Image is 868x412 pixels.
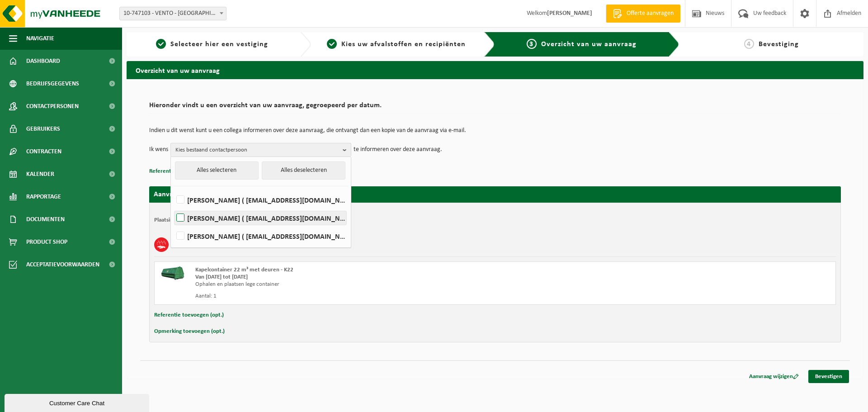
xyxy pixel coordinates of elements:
[131,39,293,50] a: 1Selecteer hier een vestiging
[154,191,222,198] strong: Aanvraag voor [DATE]
[547,10,592,17] strong: [PERSON_NAME]
[26,50,60,72] span: Dashboard
[175,161,259,180] button: Alles selecteren
[119,7,226,20] span: 10-747103 - VENTO - OUDENAARDE
[170,143,351,156] button: Kies bestaand contactpersoon
[262,161,345,180] button: Alles deselecteren
[149,166,219,177] button: Referentie toevoegen (opt.)
[5,392,151,412] iframe: chat widget
[175,229,346,243] label: [PERSON_NAME] ( [EMAIL_ADDRESS][DOMAIN_NAME] )
[127,61,863,79] h2: Overzicht van uw aanvraag
[624,9,676,18] span: Offerte aanvragen
[26,163,54,185] span: Kalender
[154,326,225,337] button: Opmerking toevoegen (opt.)
[175,143,339,157] span: Kies bestaand contactpersoon
[26,95,79,118] span: Contactpersonen
[26,27,54,50] span: Navigatie
[195,274,248,280] strong: Van [DATE] tot [DATE]
[195,281,531,288] div: Ophalen en plaatsen lege container
[149,143,168,156] p: Ik wens
[159,266,186,280] img: HK-XK-22-GN-00.png
[175,193,346,207] label: [PERSON_NAME] ( [EMAIL_ADDRESS][DOMAIN_NAME] )
[149,102,841,114] h2: Hieronder vindt u een overzicht van uw aanvraag, gegroepeerd per datum.
[26,231,67,253] span: Product Shop
[527,39,537,49] span: 3
[26,208,65,231] span: Documenten
[195,293,531,300] div: Aantal: 1
[154,217,193,223] strong: Plaatsingsadres:
[744,39,754,49] span: 4
[316,39,477,50] a: 2Kies uw afvalstoffen en recipiënten
[606,5,680,23] a: Offerte aanvragen
[120,7,226,20] span: 10-747103 - VENTO - OUDENAARDE
[175,211,346,225] label: [PERSON_NAME] ( [EMAIL_ADDRESS][DOMAIN_NAME] )
[742,370,806,383] a: Aanvraag wijzigen
[354,143,442,156] p: te informeren over deze aanvraag.
[341,41,466,48] span: Kies uw afvalstoffen en recipiënten
[154,309,224,321] button: Referentie toevoegen (opt.)
[195,267,293,273] span: Kapelcontainer 22 m³ met deuren - K22
[26,118,60,140] span: Gebruikers
[170,41,268,48] span: Selecteer hier een vestiging
[26,253,99,276] span: Acceptatievoorwaarden
[149,128,841,134] p: Indien u dit wenst kunt u een collega informeren over deze aanvraag, die ontvangt dan een kopie v...
[26,140,61,163] span: Contracten
[26,185,61,208] span: Rapportage
[26,72,79,95] span: Bedrijfsgegevens
[156,39,166,49] span: 1
[808,370,849,383] a: Bevestigen
[327,39,337,49] span: 2
[759,41,799,48] span: Bevestiging
[541,41,637,48] span: Overzicht van uw aanvraag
